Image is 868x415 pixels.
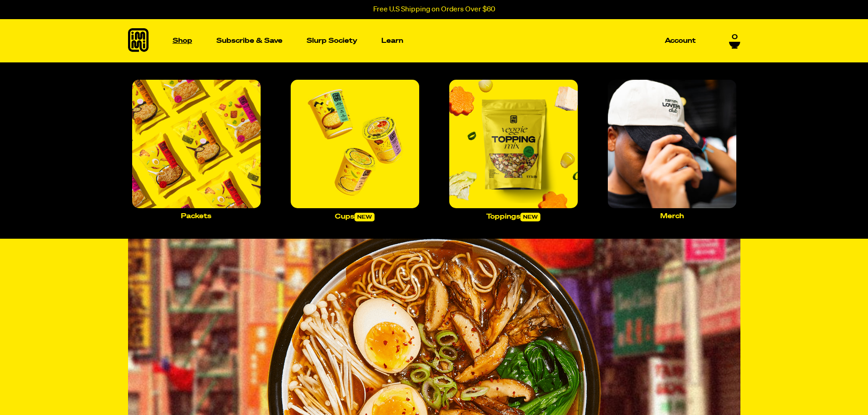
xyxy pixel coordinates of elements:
[354,213,375,221] span: new
[608,80,736,208] img: Merch_large.jpg
[449,80,578,208] img: toppings.png
[378,19,407,62] a: Learn
[381,37,403,44] p: Learn
[446,76,581,225] a: Toppingsnew
[287,76,423,225] a: Cupsnew
[604,76,740,223] a: Merch
[373,5,495,14] p: Free U.S Shipping on Orders Over $60
[169,19,196,62] a: Shop
[307,37,357,44] p: Slurp Society
[181,213,211,220] p: Packets
[132,80,261,208] img: Packets_large.jpg
[335,213,375,221] p: Cups
[486,213,540,221] p: Toppings
[169,19,699,62] nav: Main navigation
[173,37,192,44] p: Shop
[128,76,264,223] a: Packets
[303,34,361,48] a: Slurp Society
[216,37,282,44] p: Subscribe & Save
[520,213,540,221] span: new
[660,213,684,220] p: Merch
[665,37,696,44] p: Account
[732,33,738,41] span: 0
[661,34,699,48] a: Account
[291,80,419,208] img: Cups_large.jpg
[729,33,740,49] a: 0
[213,34,286,48] a: Subscribe & Save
